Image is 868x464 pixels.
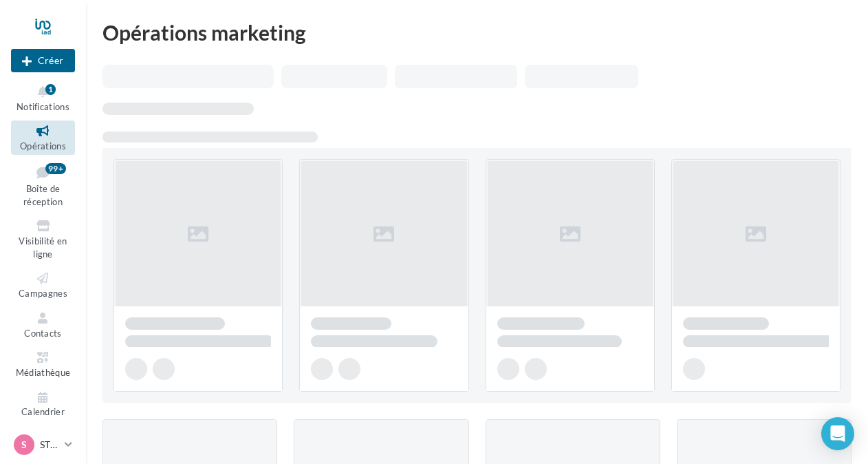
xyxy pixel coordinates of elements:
a: Opérations [11,120,75,154]
a: Boîte de réception99+ [11,160,75,211]
button: Notifications 1 [11,81,75,115]
div: Open Intercom Messenger [821,417,854,450]
a: Médiathèque [11,347,75,381]
span: Opérations [20,140,66,151]
a: Contacts [11,308,75,341]
span: Médiathèque [16,367,71,378]
span: Calendrier [21,407,65,418]
span: S [21,438,27,452]
a: Campagnes [11,268,75,302]
span: Boîte de réception [23,183,63,207]
div: 1 [45,84,56,95]
div: Opérations marketing [102,22,851,43]
a: S STIAD [11,432,75,458]
a: Calendrier [11,387,75,421]
a: Visibilité en ligne [11,215,75,262]
span: Notifications [17,101,69,112]
span: Campagnes [19,288,67,299]
span: Contacts [24,328,62,339]
div: 99+ [45,163,66,174]
div: Nouvelle campagne [11,49,75,72]
button: Créer [11,49,75,72]
span: Visibilité en ligne [19,235,67,260]
p: STIAD [40,438,59,452]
